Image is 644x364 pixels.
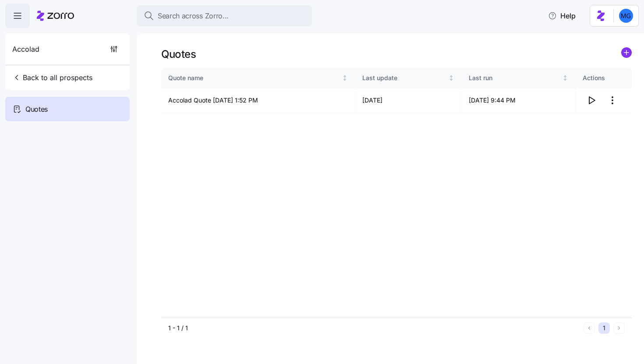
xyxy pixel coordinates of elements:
a: Quotes [5,97,130,121]
img: 61c362f0e1d336c60eacb74ec9823875 [619,9,633,23]
td: Accolad Quote [DATE] 1:52 PM [161,88,355,113]
button: Search across Zorro... [137,5,312,26]
div: Quote name [168,73,340,83]
th: Last updateNot sorted [355,68,462,88]
span: Search across Zorro... [158,11,229,21]
button: Back to all prospects [9,69,96,86]
h1: Quotes [161,47,196,61]
span: Help [548,11,576,21]
div: 1 - 1 / 1 [168,324,580,332]
span: Back to all prospects [12,72,92,83]
div: Not sorted [448,75,454,81]
div: Last update [362,73,446,83]
th: Quote nameNot sorted [161,68,355,88]
button: Help [541,7,583,25]
span: Quotes [25,104,48,115]
th: Last runNot sorted [462,68,576,88]
button: Next page [613,322,625,334]
td: [DATE] [355,88,462,113]
span: Accolad [12,44,39,55]
td: [DATE] 9:44 PM [462,88,576,113]
div: Not sorted [562,75,568,81]
svg: add icon [621,47,632,58]
div: Not sorted [342,75,348,81]
button: Previous page [584,322,595,334]
a: add icon [621,47,632,61]
button: 1 [598,322,610,334]
div: Actions [583,73,625,83]
div: Last run [469,73,561,83]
